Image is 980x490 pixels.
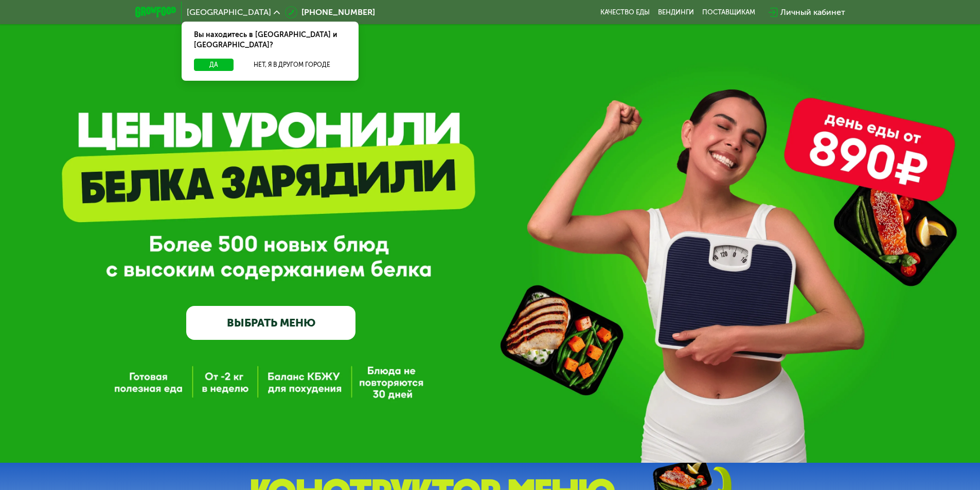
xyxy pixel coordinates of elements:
[600,8,650,16] a: Качество еды
[187,8,271,16] span: [GEOGRAPHIC_DATA]
[285,6,375,19] a: [PHONE_NUMBER]
[194,59,234,71] button: Да
[658,8,694,16] a: Вендинги
[182,22,359,59] div: Вы находитесь в [GEOGRAPHIC_DATA] и [GEOGRAPHIC_DATA]?
[702,8,755,16] div: поставщикам
[780,6,845,19] div: Личный кабинет
[238,59,346,71] button: Нет, я в другом городе
[186,306,355,340] a: ВЫБРАТЬ МЕНЮ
